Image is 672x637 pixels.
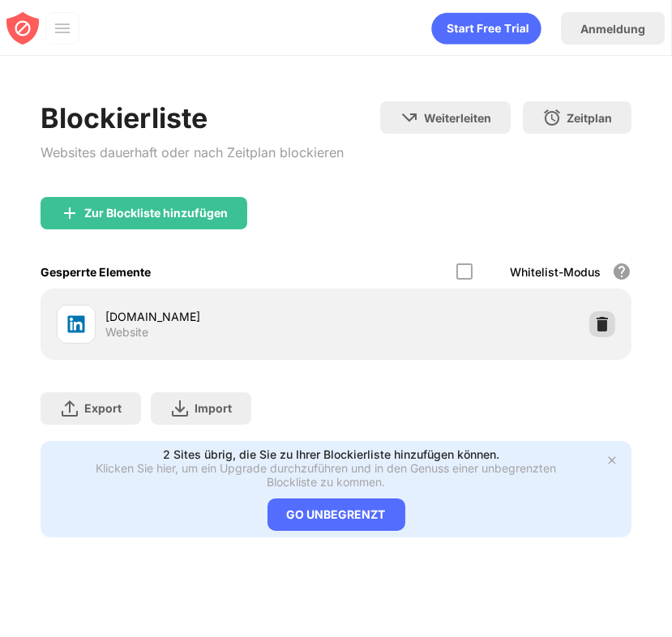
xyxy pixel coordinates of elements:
img: favicons [66,314,86,334]
div: 2 Sites übrig, die Sie zu Ihrer Blockierliste hinzufügen können. [163,447,499,461]
div: Websites dauerhaft oder nach Zeitplan blockieren [41,141,344,165]
div: Whitelist-Modus [510,265,601,279]
div: Blockierliste [41,101,344,135]
div: Website [105,325,148,340]
div: Gesperrte Elemente [41,265,151,279]
div: Klicken Sie hier, um ein Upgrade durchzuführen und in den Genuss einer unbegrenzten Blockliste zu... [79,461,574,489]
div: Weiterleiten [424,111,491,125]
div: Export [84,401,122,415]
img: x-button.svg [606,454,618,467]
div: Zur Blockliste hinzufügen [84,207,228,220]
img: blocksite-icon-red.svg [6,12,39,45]
div: Zeitplan [567,111,612,125]
div: animation [431,12,541,45]
div: Import [195,401,232,415]
div: GO UNBEGRENZT [268,498,405,531]
div: [DOMAIN_NAME] [105,308,336,325]
div: Anmeldung [580,22,645,36]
